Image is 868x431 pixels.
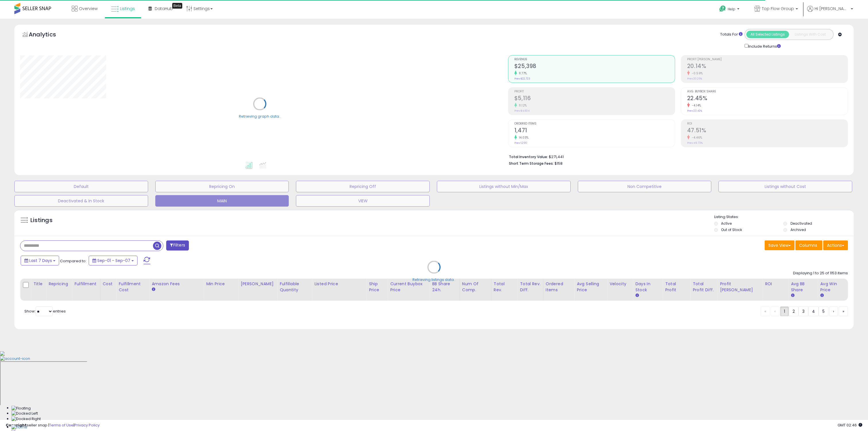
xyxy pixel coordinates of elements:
img: Home [11,425,27,430]
span: Profit [514,90,675,93]
div: Retrieving graph data.. [239,114,281,119]
button: Listings without Cost [718,181,852,192]
div: Tooltip anchor [172,3,182,9]
div: Include Returns [740,43,788,49]
small: -4.14% [690,103,701,108]
button: Repricing On [155,181,289,192]
h5: Analytics [29,30,67,40]
span: Overview [79,6,98,11]
span: ROI [687,122,848,125]
span: Ordered Items [514,122,675,125]
small: Prev: 1,290 [514,141,527,145]
span: Top Flow Group [762,6,794,11]
small: -4.46% [690,135,702,140]
small: Prev: 49.73% [687,141,703,145]
span: Hi [PERSON_NAME] [815,6,849,11]
li: $271,441 [509,153,844,160]
button: Deactivated & In Stock [14,195,148,207]
small: Prev: $22,723 [514,77,530,80]
button: Default [14,181,148,192]
span: Profit [PERSON_NAME] [687,58,848,61]
h2: 1,471 [514,127,675,135]
button: VIEW [296,195,430,207]
button: Listings without Min/Max [437,181,571,192]
button: All Selected Listings [746,31,789,38]
img: Docked Left [11,411,38,416]
button: MAIN [155,195,289,207]
b: Total Inventory Value: [509,154,548,159]
h2: 20.14% [687,63,848,71]
small: Prev: 20.26% [687,77,702,80]
span: Avg. Buybox Share [687,90,848,93]
div: Totals For [720,32,743,37]
small: -0.59% [690,71,703,75]
h2: 22.45% [687,95,848,103]
small: Prev: 23.42% [687,109,702,112]
div: Retrieving listings data.. [412,277,456,282]
a: Hi [PERSON_NAME] [807,6,853,19]
span: Help [728,7,735,11]
img: Docked Right [11,416,41,422]
h2: 47.51% [687,127,848,135]
i: Get Help [719,5,726,12]
small: 11.12% [517,103,527,108]
button: Listings With Cost [789,31,832,38]
span: $158 [555,161,563,166]
b: Short Term Storage Fees: [509,161,554,166]
a: Help [715,1,745,19]
small: 14.03% [517,135,529,140]
button: Repricing Off [296,181,430,192]
span: Listings [120,6,135,11]
small: Prev: $4,604 [514,109,530,112]
img: Floating [11,406,31,411]
span: Revenue [514,58,675,61]
h2: $25,398 [514,63,675,71]
button: Non Competitive [578,181,712,192]
span: DataHub [155,6,173,11]
h2: $5,116 [514,95,675,103]
small: 11.77% [517,71,527,75]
